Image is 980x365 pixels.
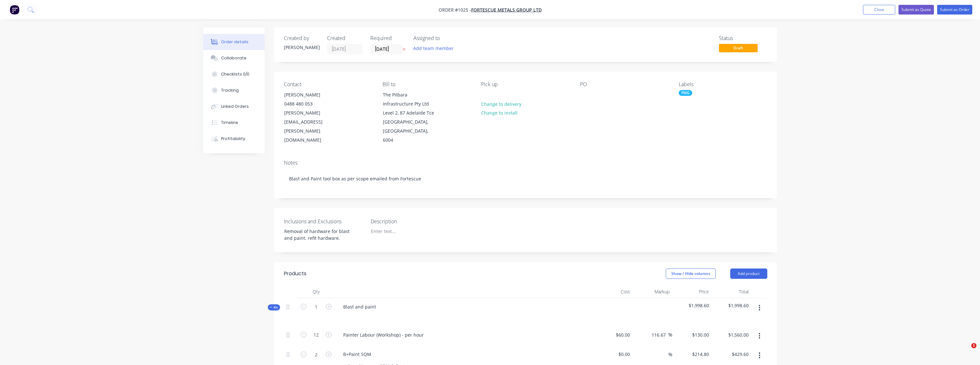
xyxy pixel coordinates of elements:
[371,218,451,225] label: Description
[898,5,934,15] button: Submit as Quote
[478,108,521,117] button: Change to install
[297,285,335,298] div: Qty
[679,81,767,87] div: Labels
[338,302,381,311] div: Blast and paint
[730,269,767,279] button: Add product
[383,81,471,87] div: Bill to
[937,5,972,15] button: Submit as Order
[203,34,265,50] button: Order details
[284,160,767,166] div: Notes
[413,35,478,41] div: Assigned to
[284,270,306,278] div: Products
[284,81,372,87] div: Contact
[284,108,338,145] div: [PERSON_NAME][EMAIL_ADDRESS][PERSON_NAME][DOMAIN_NAME]
[666,269,716,279] button: Show / Hide columns
[719,35,767,41] div: Status
[203,115,265,131] button: Timeline
[958,343,974,359] iframe: Intercom live chat
[221,87,239,93] div: Tracking
[284,90,338,99] div: [PERSON_NAME]
[338,350,376,359] div: B+Paint SQM
[338,330,429,340] div: Painter Labour (Workshop) - per hour
[221,55,247,61] div: Collaborate
[284,169,767,188] div: Blast and Paint tool box as per scope emailed from Fortescue
[580,81,668,87] div: PO
[712,285,751,298] div: Total
[383,117,436,145] div: [GEOGRAPHIC_DATA], [GEOGRAPHIC_DATA], 6004
[268,304,280,310] div: Kit
[410,44,457,53] button: Add team member
[413,44,457,53] button: Add team member
[203,66,265,82] button: Checklists 0/0
[203,50,265,66] button: Collaborate
[284,35,319,41] div: Created by
[675,302,709,309] span: $1,998.60
[863,5,895,15] button: Close
[719,44,758,52] span: Draft
[668,331,672,339] span: %
[203,98,265,115] button: Linked Orders
[284,218,364,225] label: Inclusions and Exclusions
[279,90,343,145] div: [PERSON_NAME]0488 480 053[PERSON_NAME][EMAIL_ADDRESS][PERSON_NAME][DOMAIN_NAME]
[377,90,442,145] div: The Pilbara Infrastructure Pty Ltd Level 2, 87 Adelaide Tce[GEOGRAPHIC_DATA], [GEOGRAPHIC_DATA], ...
[327,35,363,41] div: Created
[221,120,238,126] div: Timeline
[370,35,406,41] div: Required
[971,343,976,348] span: 1
[279,227,360,243] div: Removal of hardware for blast and paint. refit hardware.
[221,71,249,77] div: Checklists 0/0
[203,131,265,147] button: Profitability
[270,305,278,310] span: Kit
[481,81,569,87] div: Pick up
[593,285,633,298] div: Cost
[284,99,338,108] div: 0488 480 053
[714,302,749,309] span: $1,998.60
[439,7,471,13] span: Order #1025 -
[221,104,249,109] div: Linked Orders
[633,285,672,298] div: Markup
[221,39,248,45] div: Order details
[478,99,525,108] button: Change to delivery
[203,82,265,98] button: Tracking
[471,7,542,13] a: FORTESCUE METALS GROUP LTD
[10,5,19,15] img: Factory
[383,90,436,117] div: The Pilbara Infrastructure Pty Ltd Level 2, 87 Adelaide Tce
[672,285,712,298] div: Price
[284,44,319,51] div: [PERSON_NAME]
[221,136,245,142] div: Profitability
[668,351,672,358] span: %
[679,90,692,96] div: FMG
